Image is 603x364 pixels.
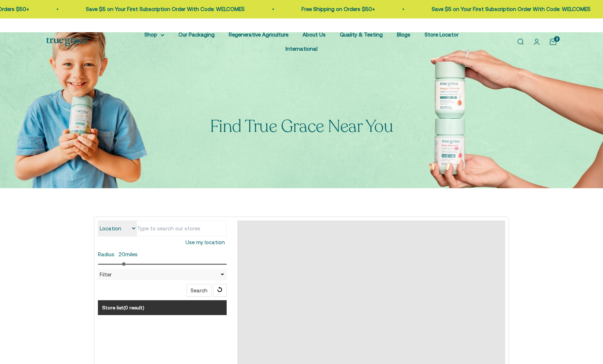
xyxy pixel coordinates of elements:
p: Save $5 on Your First Subscription Order With Code: WELCOME5 [85,5,244,13]
span: result [129,305,143,310]
a: Our Packaging [178,32,215,38]
span: Reset [213,284,227,297]
h3: Store list [98,300,227,315]
a: About Us [303,32,326,38]
cart-count: 2 [554,36,560,42]
a: Store Locator [425,32,459,38]
div: miles [98,250,227,259]
span: 0 [125,305,128,310]
div: Filter [98,269,227,280]
a: Regenerative Agriculture [229,32,288,38]
span: 20 [118,251,125,257]
input: Type to search our stores [137,220,227,236]
button: Use my location [184,236,227,248]
input: Radius [98,264,227,265]
a: Quality & Testing [340,32,383,38]
a: Free Shipping on Orders $50+ [301,6,375,12]
p: Save $5 on Your First Subscription Order With Code: WELCOME5 [431,5,590,13]
a: International [286,46,317,52]
label: Radius: [98,251,115,257]
button: Search [187,284,211,297]
summary: Shop [144,30,164,39]
split-lines: Find True Grace Near You [210,115,393,138]
a: Blogs [397,32,410,38]
span: ( ) [123,305,144,310]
